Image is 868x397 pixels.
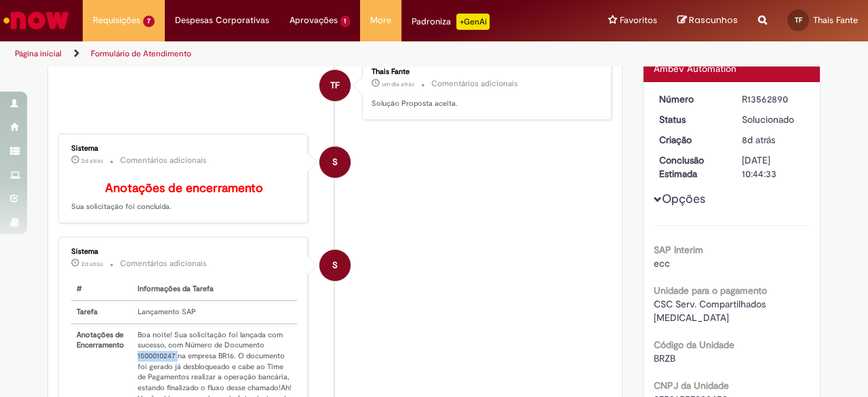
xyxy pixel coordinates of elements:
[175,14,269,27] span: Despesas Corporativas
[372,98,597,109] p: Solução Proposta aceita.
[689,14,738,26] span: Rascunhos
[742,134,775,146] time: 24/09/2025 12:47:20
[382,80,414,88] span: um dia atrás
[654,244,703,256] b: SAP Interim
[81,260,103,268] span: 2d atrás
[742,113,805,126] div: Solucionado
[742,133,805,147] div: 24/09/2025 12:47:20
[649,92,732,106] dt: Número
[120,155,207,166] small: Comentários adicionais
[332,249,338,282] span: S
[71,182,297,213] p: Sua solicitação foi concluída.
[319,147,351,178] div: System
[132,278,297,301] th: Informações da Tarefa
[649,133,732,147] dt: Criação
[742,134,775,146] span: 8d atrás
[15,48,62,59] a: Página inicial
[332,146,338,178] span: S
[93,14,140,27] span: Requisições
[370,14,391,27] span: More
[654,62,810,75] div: Ambev Automation
[81,157,103,165] time: 29/09/2025 18:01:44
[649,113,732,126] dt: Status
[382,80,414,88] time: 30/09/2025 10:17:27
[456,14,490,30] p: +GenAi
[431,78,518,90] small: Comentários adicionais
[319,250,351,281] div: System
[620,14,657,27] span: Favoritos
[813,14,858,26] span: Thais Fante
[654,339,734,351] b: Código da Unidade
[71,248,297,256] div: Sistema
[290,14,338,27] span: Aprovações
[372,68,597,76] div: Thais Fante
[81,260,103,268] time: 29/09/2025 18:01:42
[71,145,297,153] div: Sistema
[649,153,732,181] dt: Conclusão Estimada
[654,298,768,324] span: CSC Serv. Compartilhados [MEDICAL_DATA]
[412,14,490,30] div: Padroniza
[654,284,767,297] b: Unidade para o pagamento
[742,92,805,106] div: R13562890
[795,16,802,24] span: TF
[319,70,351,101] div: Thais Fante
[742,153,805,181] div: [DATE] 10:44:33
[654,257,670,269] span: ecc
[654,379,729,392] b: CNPJ da Unidade
[677,14,738,27] a: Rascunhos
[105,181,263,196] b: Anotações de encerramento
[330,69,340,102] span: TF
[91,48,191,59] a: Formulário de Atendimento
[71,278,132,301] th: #
[10,41,568,67] ul: Trilhas de página
[1,7,71,34] img: ServiceNow
[340,16,351,27] span: 1
[81,157,103,165] span: 2d atrás
[71,301,132,324] th: Tarefa
[120,258,207,269] small: Comentários adicionais
[143,16,155,27] span: 7
[654,352,675,364] span: BRZB
[132,301,297,324] td: Lançamento SAP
